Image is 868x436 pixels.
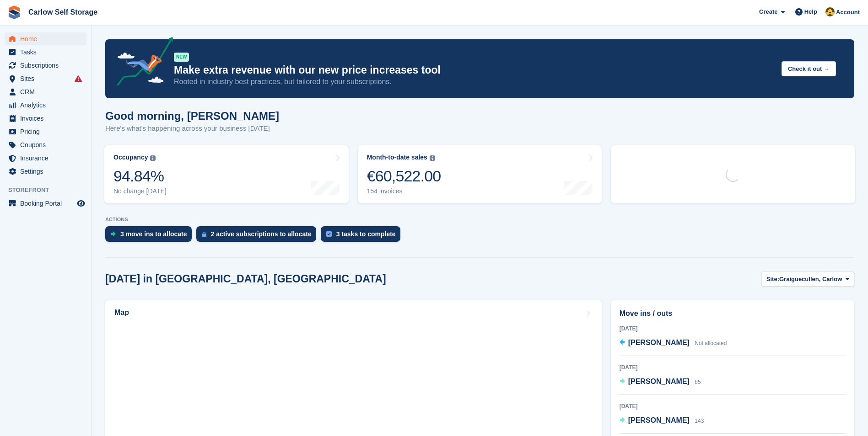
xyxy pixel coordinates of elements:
span: 85 [695,379,701,385]
h2: [DATE] in [GEOGRAPHIC_DATA], [GEOGRAPHIC_DATA] [105,273,386,285]
a: 3 tasks to complete [321,226,405,246]
button: Check it out → [782,61,836,76]
span: Help [804,7,817,16]
p: Make extra revenue with our new price increases tool [174,64,774,77]
a: menu [5,112,86,125]
span: Tasks [20,46,75,58]
div: 154 invoices [367,187,441,195]
button: Site: Graiguecullen, Carlow [761,271,854,287]
div: 2 active subscriptions to allocate [211,230,312,238]
span: Sites [20,72,75,85]
div: Occupancy [113,154,148,161]
span: Account [836,8,860,17]
span: Booking Portal [20,197,75,210]
a: menu [5,138,86,151]
div: NEW [174,53,189,62]
img: icon-info-grey-7440780725fd019a000dd9b08b2336e03edf1995a4989e88bcd33f0948082b44.svg [150,155,156,161]
a: menu [5,99,86,112]
span: Insurance [20,152,75,165]
div: 94.84% [113,167,167,186]
img: Kevin Moore [825,7,835,16]
a: menu [5,197,86,210]
img: price-adjustments-announcement-icon-8257ccfd72463d97f412b2fc003d46551f7dbcb40ab6d574587a9cd5c0d94... [109,37,173,89]
img: icon-info-grey-7440780725fd019a000dd9b08b2336e03edf1995a4989e88bcd33f0948082b44.svg [430,155,435,161]
span: Analytics [20,99,75,112]
img: move_ins_to_allocate_icon-fdf77a2bb77ea45bf5b3d319d69a93e2d87916cf1d5bf7949dd705db3b84f3ca.svg [111,231,116,237]
div: Month-to-date sales [367,154,427,161]
a: menu [5,165,86,178]
a: menu [5,125,86,138]
h1: Good morning, [PERSON_NAME] [105,110,279,122]
a: menu [5,59,86,72]
span: Home [20,32,75,45]
div: No change [DATE] [113,187,167,195]
span: Site: [766,275,779,284]
span: Subscriptions [20,59,75,72]
span: Coupons [20,138,75,151]
p: ACTIONS [105,217,854,223]
a: [PERSON_NAME] 143 [620,415,704,427]
a: 3 move ins to allocate [105,226,196,246]
a: Preview store [75,198,86,209]
span: 143 [695,418,704,424]
img: task-75834270c22a3079a89374b754ae025e5fb1db73e45f91037f5363f120a921f8.svg [326,231,332,237]
h2: Map [114,308,129,317]
img: active_subscription_to_allocate_icon-d502201f5373d7db506a760aba3b589e785aa758c864c3986d89f69b8ff3... [202,231,206,237]
span: Settings [20,165,75,178]
p: Here's what's happening across your business [DATE] [105,123,279,134]
a: Occupancy 94.84% No change [DATE] [104,145,349,203]
a: 2 active subscriptions to allocate [196,226,321,246]
i: Smart entry sync failures have occurred [75,75,82,82]
a: menu [5,85,86,98]
span: Not allocated [695,340,727,346]
span: CRM [20,85,75,98]
span: Invoices [20,112,75,125]
a: Month-to-date sales €60,522.00 154 invoices [358,145,602,203]
div: 3 move ins to allocate [120,230,187,238]
div: 3 tasks to complete [336,230,396,238]
a: menu [5,46,86,58]
h2: Move ins / outs [620,308,846,319]
span: [PERSON_NAME] [628,378,690,385]
span: [PERSON_NAME] [628,339,690,346]
a: Carlow Self Storage [25,5,101,20]
span: Create [759,7,777,16]
a: [PERSON_NAME] Not allocated [620,337,727,349]
a: [PERSON_NAME] 85 [620,376,701,388]
div: [DATE] [620,402,846,410]
div: [DATE] [620,363,846,372]
span: Graiguecullen, Carlow [779,275,842,284]
div: €60,522.00 [367,167,441,186]
a: menu [5,32,86,45]
span: [PERSON_NAME] [628,416,690,424]
img: stora-icon-8386f47178a22dfd0bd8f6a31ec36ba5ce8667c1dd55bd0f319d3a0aa187defe.svg [7,5,21,19]
a: menu [5,152,86,165]
div: [DATE] [620,324,846,333]
p: Rooted in industry best practices, but tailored to your subscriptions. [174,77,774,87]
a: menu [5,72,86,85]
span: Storefront [8,186,91,195]
span: Pricing [20,125,75,138]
